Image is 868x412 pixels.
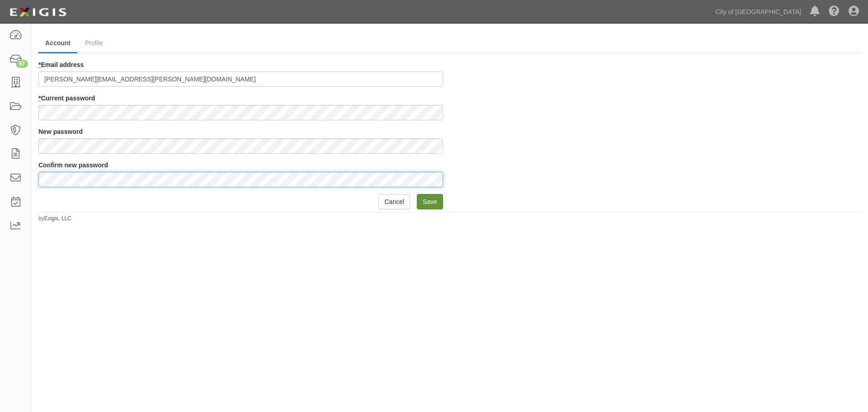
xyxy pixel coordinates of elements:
[38,127,83,136] label: New password
[38,161,108,170] label: Confirm new password
[38,95,41,102] abbr: required
[417,194,443,209] input: Save
[829,6,840,17] i: Help Center - Complianz
[44,215,71,222] a: Exigis, LLC
[38,61,41,68] abbr: required
[16,60,28,68] div: 57
[38,60,84,69] label: Email address
[378,194,410,209] a: Cancel
[38,94,95,103] label: Current password
[711,3,806,21] a: City of [GEOGRAPHIC_DATA]
[7,4,69,20] img: logo-5460c22ac91f19d4615b14bd174203de0afe785f0fc80cf4dbbc73dc1793850b.png
[38,34,77,53] a: Account
[78,34,110,52] a: Profile
[38,215,71,223] small: by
